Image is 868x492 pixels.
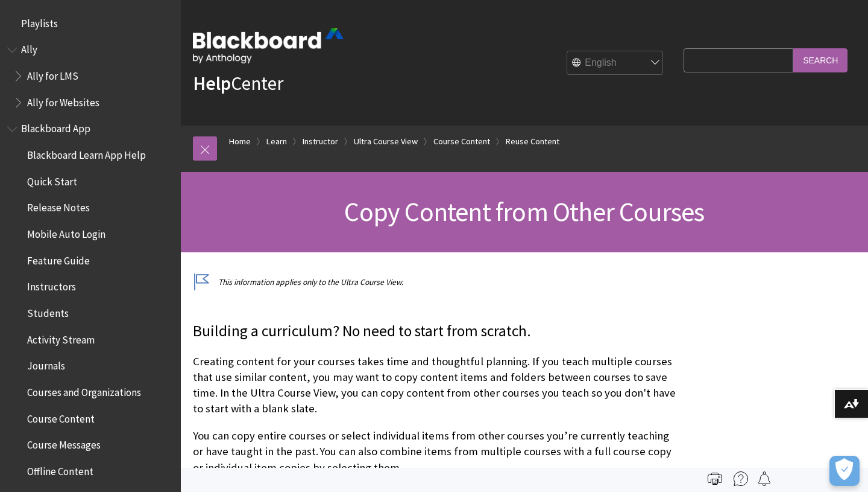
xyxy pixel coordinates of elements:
select: Site Language Selector [567,51,664,75]
a: Course Content [433,134,490,149]
span: Mobile Auto Login [27,224,105,240]
span: Course Content [27,409,95,425]
a: Ultra Course View [354,134,418,149]
a: Learn [266,134,287,149]
span: Blackboard App [21,119,90,135]
span: Ally for Websites [27,92,99,109]
a: Instructor [303,134,338,149]
button: فتح التفضيلات [829,456,860,486]
p: Building a curriculum? No need to start from scratch. [193,321,678,342]
p: You can copy entire courses or select individual items from other courses you’re currently teachi... [193,428,678,476]
span: Ally for LMS [27,66,78,82]
a: HelpCenter [193,71,283,95]
span: Copy Content from Other Courses [344,195,704,228]
span: Students [27,303,69,319]
span: Blackboard Learn App Help [27,145,146,161]
span: Playlists [21,13,58,30]
span: Feature Guide [27,251,90,267]
p: This information applies only to the Ultra Course View. [193,276,678,288]
span: Course Messages [27,435,101,452]
p: Creating content for your courses takes time and thoughtful planning. If you teach multiple cours... [193,354,678,417]
span: Ally [21,40,37,56]
span: Activity Stream [27,330,95,346]
nav: Book outline for Playlists [7,13,174,34]
span: Release Notes [27,198,90,214]
strong: Help [193,71,231,95]
img: Print [708,471,722,486]
img: More help [734,471,748,486]
span: Instructors [27,277,76,293]
a: Reuse Content [506,134,559,149]
span: Offline Content [27,461,93,478]
span: Courses and Organizations [27,382,141,398]
span: Journals [27,356,65,372]
span: Quick Start [27,171,77,188]
nav: Book outline for Anthology Ally Help [7,40,174,113]
input: Search [793,48,848,72]
img: Follow this page [757,471,772,486]
img: Blackboard by Anthology [193,28,344,63]
a: Home [229,134,251,149]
